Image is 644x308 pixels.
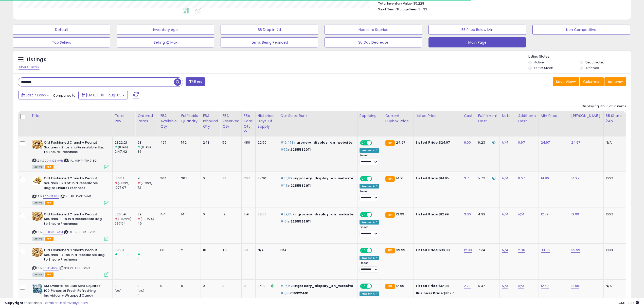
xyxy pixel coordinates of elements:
b: Old Fashioned Crunchy Peanut Squares - 4 lbs in a Resealable Bag to Ensure Freshness [44,248,105,263]
b: DM Sweets Ice Blue Mint Squares - 100 Pieces of Fresh Refreshing Individually Wrapped Candy Squares [44,284,105,304]
div: 304 [160,176,175,181]
button: Needs to Reprice [325,25,422,35]
a: N/A [502,283,508,288]
span: 14.95 [396,176,404,181]
div: 27.30 [258,176,274,181]
small: FBA [385,212,395,218]
small: (-15.22%) [141,217,154,221]
img: 51v3LQgOIIL._SL40_.jpg [32,284,43,294]
span: OFF [371,284,379,288]
label: Deactivated [585,60,604,64]
a: N/A [502,248,508,253]
b: Old Fashioned Crunchy Peanut Squares - 2 lbs in a Resealable Bag to Ensure Freshness [44,140,105,156]
div: 0 [115,257,135,262]
span: OFF [371,141,379,145]
div: 1077.07 [115,185,135,190]
div: 100% [606,176,622,181]
div: 506.59 [115,212,135,217]
div: 2 [181,248,197,252]
span: All listings currently available for purchase on Amazon [32,201,44,205]
div: FBA Total Qty [244,113,253,129]
span: #116 [280,183,288,188]
div: FBA inbound Qty [203,113,218,129]
div: 0 [203,284,216,288]
div: 0 [137,284,158,288]
img: 61jLkh+yReL._SL40_.jpg [32,140,43,149]
p: in [280,140,353,145]
a: 14.97 [571,176,579,181]
div: 144 [181,212,197,217]
div: 142 [181,140,197,145]
img: 41goVS2DkSL._SL40_.jpg [32,176,43,185]
span: #30,827 [280,176,294,181]
div: 1062.1 [115,176,135,181]
div: 18 [203,248,216,252]
div: FBA Reserved Qty [222,113,239,129]
span: 2255582011 [290,147,311,152]
div: 39.99 [115,248,135,252]
span: #16,473 [280,140,294,145]
a: 12.99 [571,212,579,217]
a: 14.80 [541,176,549,181]
div: 71 [137,176,158,181]
div: 243 [203,140,216,145]
span: | SKU: E7-L5BD-9V3P [64,230,95,234]
b: Listed Price: [416,176,439,181]
div: 100% [606,212,622,217]
small: FBA [385,284,395,289]
p: in [280,147,353,152]
a: Privacy Policy [66,300,88,305]
b: Listed Price: [416,140,439,145]
div: 5.37 [478,284,496,288]
div: 467 [160,140,175,145]
span: #161 [280,219,288,224]
button: BB Price Below Min [428,25,526,35]
div: 0 [244,284,252,288]
div: BB Share 24h. [606,113,624,124]
a: Terms of Use [43,300,65,305]
div: Min Price [541,113,567,118]
span: grocery_display_on_website [296,140,352,145]
span: 16322491 [292,291,308,296]
b: Old Fashioned Crunchy Peanut Squares - 20 oz in a Resealable Bag to Ensure Freshness [44,176,105,192]
small: (-1.39%) [141,181,152,185]
div: Amazon AI * [360,184,379,189]
label: Out of Stock [534,66,553,70]
button: [DATE]-30 - Aug-05 [78,91,128,99]
a: 2.36 [518,248,525,253]
div: 0 [137,257,158,262]
div: $12.98 [416,284,458,288]
a: 12.00 [464,248,472,253]
div: Fulfillment Cost [478,113,497,124]
div: 0 [222,284,238,288]
div: Preset: [360,190,379,201]
div: $12.99 [416,212,458,217]
span: #52 [280,147,288,152]
div: 159 [244,212,252,217]
a: 12.79 [541,212,549,217]
button: Items Being Repriced [221,37,318,47]
span: ON [361,177,367,181]
span: Columns [583,79,599,84]
div: 0 [181,284,197,288]
div: Current Buybox Price [385,113,412,124]
div: 480 [244,140,252,145]
span: Compared to: [53,93,76,98]
div: 263 [181,176,197,181]
a: B0DHHGSMVR [43,159,63,163]
small: (8.14%) [141,145,151,149]
button: Actions [604,77,626,86]
div: Preset: [360,261,379,273]
a: 3.75 [464,176,471,181]
a: B0DVJ72V1J [43,194,59,199]
div: 0 [203,176,216,181]
div: Title [31,113,110,118]
span: grocery_display_on_website [297,212,353,217]
span: OFF [371,177,379,181]
p: in [280,176,353,181]
div: 0 [160,284,175,288]
img: 61jLkh+yReL._SL40_.jpg [32,248,43,257]
div: 35.10 [258,284,274,288]
span: All listings currently available for purchase on Amazon [32,165,44,169]
div: ASIN: [32,248,109,276]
